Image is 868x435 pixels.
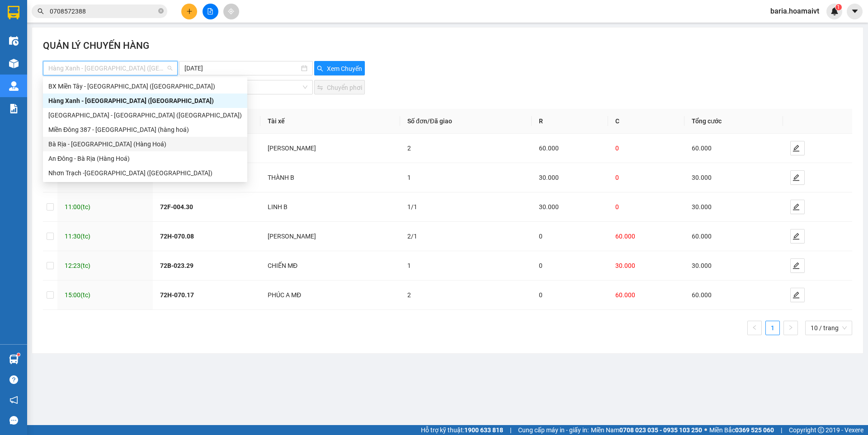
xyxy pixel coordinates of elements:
[692,116,776,126] div: Tổng cước
[763,5,826,17] span: baria.hoamaivt
[48,81,242,91] div: BX Miền Tây - [GEOGRAPHIC_DATA] ([GEOGRAPHIC_DATA])
[9,355,19,364] img: warehouse-icon
[48,154,242,164] div: An Đông - Bà Rịa (Hàng Hoá)
[835,4,842,10] sup: 1
[43,166,247,180] div: Nhơn Trạch -Bà Rịa (Hàng hóa)
[811,321,847,335] span: 10 / trang
[709,425,774,435] span: Miền Bắc
[158,8,164,14] span: close-circle
[48,168,242,178] div: Nhơn Trạch -[GEOGRAPHIC_DATA] ([GEOGRAPHIC_DATA])
[837,4,840,10] span: 1
[407,174,411,181] span: 1
[735,426,774,434] strong: 0369 525 060
[407,233,417,240] span: 2/1
[62,38,120,48] li: VP 93 NTB Q1
[847,4,863,19] button: caret-down
[830,7,839,15] img: icon-new-feature
[615,116,677,126] div: C
[160,262,193,269] strong: 72B-023.29
[692,145,712,152] span: 60.000
[65,291,90,299] span: 15:00 (tc)
[421,425,503,435] span: Hỗ trợ kỹ thuật:
[186,8,193,14] span: plus
[407,262,411,269] span: 1
[268,233,316,240] span: [PERSON_NAME]
[692,262,712,269] span: 30.000
[8,6,19,19] img: logo-vxr
[181,4,197,19] button: plus
[327,64,362,74] span: Xem Chuyến
[791,233,804,240] span: edit
[591,425,702,435] span: Miền Nam
[160,203,193,210] strong: 72F-004.30
[48,96,242,106] div: Hàng Xanh - [GEOGRAPHIC_DATA] ([GEOGRAPHIC_DATA])
[268,203,288,210] span: LINH B
[48,61,172,75] span: Hàng Xanh - Bà Rịa (Hàng Hoá)
[510,425,511,435] span: |
[314,61,365,75] button: searchXem Chuyến
[790,200,805,214] button: edit
[615,174,619,181] span: 0
[207,8,213,14] span: file-add
[5,5,131,22] li: Hoa Mai
[268,174,294,181] span: THÀNH B
[43,38,149,56] h2: QUẢN LÝ CHUYẾN HÀNG
[790,258,805,273] button: edit
[518,425,589,435] span: Cung cấp máy in - giấy in:
[5,50,11,56] span: environment
[615,291,635,299] span: 60.000
[791,203,804,210] span: edit
[791,145,804,152] span: edit
[9,59,19,68] img: warehouse-icon
[5,50,53,67] b: QL51, PPhước Trung, TPBà Rịa
[48,139,242,149] div: Bà Rịa - [GEOGRAPHIC_DATA] (Hàng Hoá)
[783,321,798,335] li: Trang Kế
[268,145,316,152] span: [PERSON_NAME]
[765,321,780,335] li: 1
[783,321,798,335] button: right
[43,122,247,137] div: Miền Đông 387 - Bà Rịa (hàng hoá)
[184,63,299,73] input: 12-08-2025
[43,79,247,94] div: BX Miền Tây - Bà Rịa (Hàng Hóa)
[50,6,156,16] input: Tìm tên, số ĐT hoặc mã đơn
[788,325,793,330] span: right
[615,145,619,152] span: 0
[160,291,194,299] strong: 72H-070.17
[539,116,601,126] div: R
[790,170,805,185] button: edit
[790,229,805,243] button: edit
[160,233,194,240] strong: 72H-070.08
[9,396,18,404] span: notification
[65,203,90,210] span: 11:00 (tc)
[17,353,20,356] sup: 1
[805,321,852,335] div: kích thước trang
[619,426,702,434] strong: 0708 023 035 - 0935 103 250
[615,233,635,240] span: 60.000
[791,174,804,181] span: edit
[43,108,247,122] div: Sài Gòn - Bà Rịa (Hàng Hoá)
[9,81,19,91] img: warehouse-icon
[5,38,62,48] li: VP Hàng Bà Rịa
[223,4,239,19] button: aim
[317,65,323,73] span: search
[851,7,859,15] span: caret-down
[9,104,19,113] img: solution-icon
[747,321,762,335] button: left
[781,425,782,435] span: |
[9,36,19,46] img: warehouse-icon
[818,427,824,433] span: copyright
[539,291,542,299] span: 0
[692,203,712,210] span: 30.000
[692,291,712,299] span: 60.000
[9,375,18,384] span: question-circle
[407,145,411,152] span: 2
[268,116,393,126] div: Tài xế
[766,321,779,335] a: 1
[9,416,18,425] span: message
[407,291,411,299] span: 2
[692,174,712,181] span: 30.000
[539,203,559,210] span: 30.000
[539,262,542,269] span: 0
[228,8,234,14] span: aim
[704,428,707,432] span: ⚪️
